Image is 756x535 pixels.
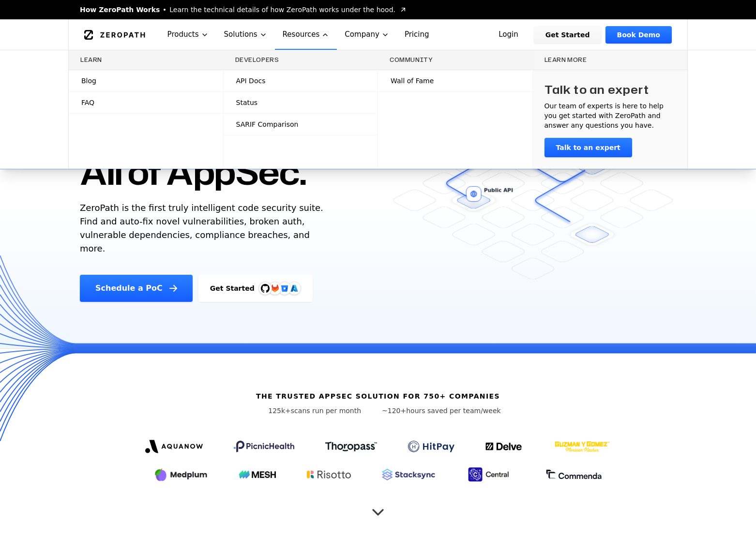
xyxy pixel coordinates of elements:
[466,466,514,483] img: Central
[69,70,223,91] a: Blog
[378,70,532,91] a: Wall of Fame
[154,467,208,482] img: Medplum
[290,284,298,292] img: Azure
[224,70,378,91] a: API Docs
[80,5,407,15] a: How ZeroPath WorksLearn the technical details of how ZeroPath works under the hood.
[256,391,500,401] h6: The trusted AppSec solution for 750+ companies
[382,407,406,415] span: ~120+
[239,471,276,478] img: Mesh
[544,56,676,64] h3: Learn more
[325,442,377,451] img: Thoropass
[81,98,94,107] span: FAQ
[69,92,223,113] a: FAQ
[236,98,258,107] span: Status
[382,469,435,480] img: Stacksync
[544,101,676,130] p: Our team of experts is here to help you get started with ZeroPath and answer any questions you have.
[236,119,299,129] span: SARIF Comparison
[337,19,397,50] button: Company
[534,26,602,44] a: Get Started
[160,19,216,50] button: Products
[80,275,193,302] a: Schedule a PoC
[544,82,649,97] h3: Talk to an expert
[275,19,337,50] button: Resources
[391,76,434,86] span: Wall of Fame
[80,56,212,64] h3: Learn
[80,106,306,193] h1: One AI. All of AppSec.
[68,19,688,50] nav: Global
[255,406,374,416] p: scans run per month
[265,279,285,298] img: GitLab
[224,114,378,135] a: SARIF Comparison
[169,5,395,15] span: Learn the technical details of how ZeroPath works under the hood.
[605,26,672,44] a: Book Demo
[236,76,266,86] span: API Docs
[279,283,290,294] svg: Bitbucket
[224,92,378,113] a: Status
[235,56,366,64] h3: Developers
[397,19,437,50] a: Pricing
[382,406,501,416] p: hours saved per team/week
[261,284,270,293] img: GitHub
[390,56,521,64] h3: Community
[80,5,160,15] span: How ZeroPath Works
[81,76,96,86] span: Blog
[544,138,632,157] a: Talk to an expert
[198,275,313,302] a: Get StartedGitHubGitLabAzure
[268,407,291,415] span: 125k+
[554,435,611,458] img: GYG
[487,26,530,44] a: Login
[216,19,275,50] button: Solutions
[368,498,388,517] button: Scroll to next section
[80,201,328,255] p: ZeroPath is the first truly intelligent code security suite. Find and auto-fix novel vulnerabilit...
